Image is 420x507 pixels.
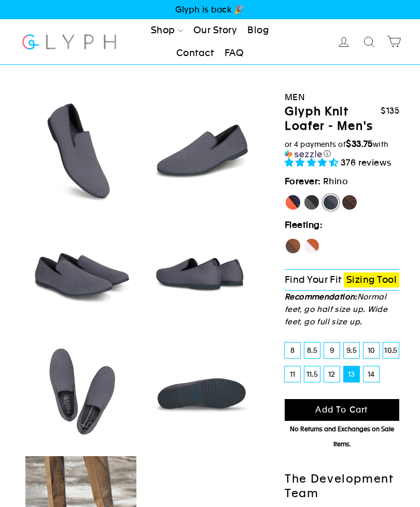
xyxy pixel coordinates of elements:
[147,19,187,42] a: Shop
[323,176,348,186] span: Rhino
[285,90,399,104] div: Men
[285,238,301,254] label: Hawk
[285,342,300,358] label: 8
[363,342,379,358] label: 10
[341,194,358,211] label: Mustang
[323,194,339,211] label: Rhino
[285,149,322,159] img: Sezzle
[285,472,399,501] h2: The Development Team
[344,342,359,358] label: 9.5
[341,157,392,168] span: 376 reviews
[285,366,300,382] label: 11
[303,194,320,211] label: Panther
[304,366,320,382] label: 11.5
[220,42,248,64] a: FAQ
[285,104,381,134] h1: Glyph Knit Loafer - Men's
[381,106,399,116] span: $135
[324,342,340,358] label: 9
[21,28,118,56] img: Glyph
[172,42,218,64] a: Contact
[285,157,341,168] span: 4.73 stars
[285,292,357,301] strong: Recommendation:
[25,215,136,326] img: Rhino
[189,19,241,42] a: Our Story
[324,366,340,382] label: 12
[146,215,257,326] img: Rhino
[243,19,273,42] a: Blog
[285,194,301,211] label: [PERSON_NAME]
[344,272,399,287] a: Sizing Tool
[25,336,136,447] img: Rhino
[303,238,320,254] label: Fox
[285,139,399,159] div: or 4 payments of with
[146,95,257,206] img: Rhino
[344,366,359,382] label: 13
[285,291,399,328] p: Normal feet, go half size up. Wide feet, go full size up.
[285,399,399,421] button: Add to cart
[285,139,399,159] div: or 4 payments of$33.75withSezzle Click to learn more about Sezzle
[146,336,257,447] img: Rhino
[285,176,321,186] strong: Forever:
[383,342,399,358] label: 10.5
[285,220,323,230] strong: Fleeting:
[290,426,394,448] span: No Returns and Exchanges on Sale Items.
[315,405,368,415] span: Add to cart
[304,342,320,358] label: 8.5
[363,366,379,382] label: 14
[346,139,373,149] span: $33.75
[25,95,136,206] img: Rhino
[124,19,296,65] ul: Primary
[285,274,342,285] span: Find Your Fit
